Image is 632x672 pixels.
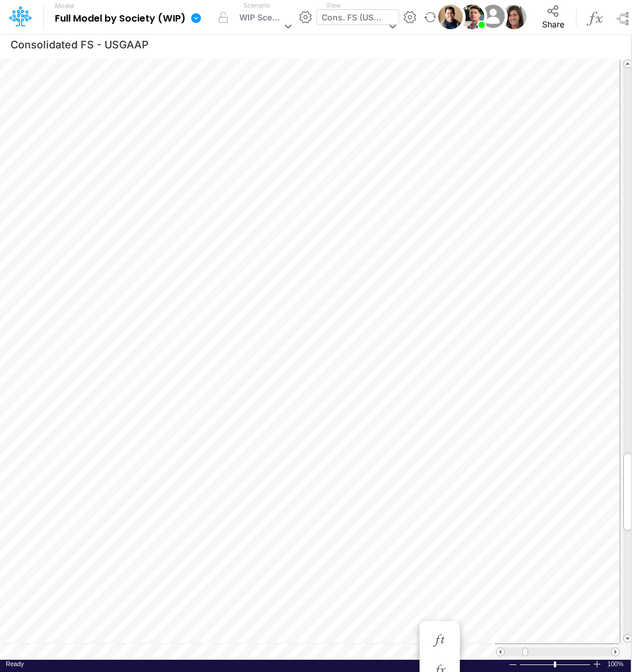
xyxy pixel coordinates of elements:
[592,660,602,668] div: Zoom In
[479,2,508,31] img: User Image Icon
[6,660,24,668] div: In Ready mode
[55,13,186,24] b: Full Model by Society (WIP)
[239,11,281,26] div: WIP Scenario
[502,5,526,29] img: User Image Icon
[542,19,564,29] span: Share
[322,11,386,26] div: Cons. FS (USGaap)
[460,5,484,29] img: User Image Icon
[607,660,625,668] div: Zoom level
[508,660,518,669] div: Zoom Out
[10,32,377,56] input: Type a title here
[6,660,24,667] span: Ready
[532,1,574,33] button: Share
[243,1,270,10] label: Scenario
[326,1,341,10] label: View
[438,5,463,29] img: User Image Icon
[55,2,74,10] label: Model
[519,660,592,668] div: Zoom
[607,660,625,668] span: 100%
[554,661,556,667] div: Zoom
